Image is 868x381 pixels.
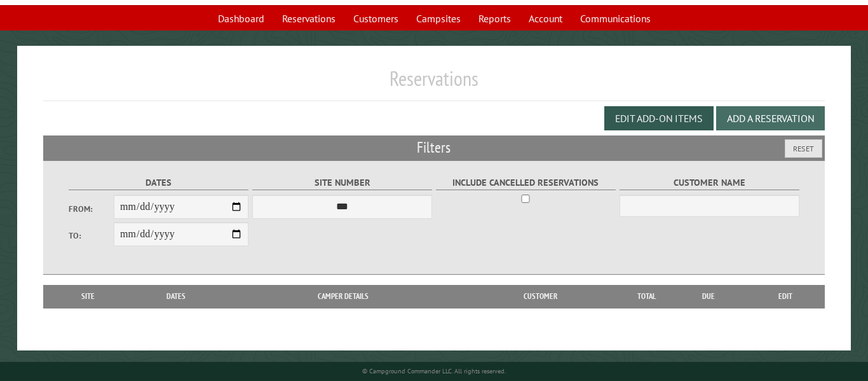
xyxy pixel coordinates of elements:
label: Customer Name [620,176,799,190]
button: Edit Add-on Items [604,106,714,130]
a: Campsites [409,6,468,31]
label: From: [69,203,114,215]
a: Dashboard [210,6,272,31]
label: Dates [69,176,248,190]
th: Edit [745,285,824,308]
th: Camper Details [226,285,459,308]
small: © Campground Commander LLC. All rights reserved. [362,367,506,375]
h2: Filters [43,135,824,160]
label: Site Number [252,176,432,190]
a: Reservations [275,6,343,31]
a: Communications [573,6,658,31]
label: To: [69,230,114,242]
label: Include Cancelled Reservations [436,176,616,190]
th: Customer [459,285,621,308]
h1: Reservations [43,66,824,101]
button: Add a Reservation [716,106,825,130]
th: Site [50,285,126,308]
a: Account [521,6,570,31]
th: Total [621,285,672,308]
a: Reports [471,6,519,31]
th: Dates [126,285,226,308]
button: Reset [785,139,822,158]
a: Customers [346,6,406,31]
th: Due [672,285,746,308]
